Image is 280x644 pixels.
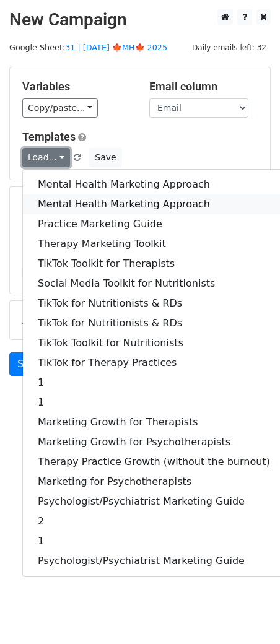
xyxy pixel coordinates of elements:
[89,148,121,167] button: Save
[9,352,50,376] a: Send
[22,148,70,167] a: Load...
[22,130,76,143] a: Templates
[149,80,258,94] h5: Email column
[22,80,131,94] h5: Variables
[22,98,98,118] a: Copy/paste...
[65,43,167,52] a: 31 | [DATE] 🍁MH🍁 2025
[218,585,280,644] iframe: Chat Widget
[188,41,271,54] span: Daily emails left: 32
[9,9,271,30] h2: New Campaign
[9,43,167,52] small: Google Sheet:
[188,43,271,52] a: Daily emails left: 32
